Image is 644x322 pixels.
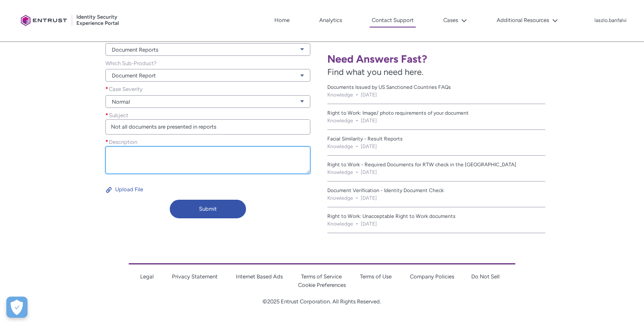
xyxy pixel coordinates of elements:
lightning-formatted-date-time: [DATE] [361,220,377,228]
button: Cases [441,14,469,27]
li: Knowledge [327,194,353,202]
a: Internet Based Ads [236,273,283,280]
li: Knowledge [327,220,353,228]
span: Case Severity [109,86,143,92]
lightning-formatted-date-time: [DATE] [361,168,377,176]
a: Document Verification - Identity Document Check [327,187,546,194]
lightning-formatted-date-time: [DATE] [361,143,377,150]
a: Home [272,14,292,27]
p: ©2025 Entrust Corporation. All Rights Reserved. [129,297,515,306]
button: Additional Resources [495,14,560,27]
li: Knowledge [327,117,353,124]
lightning-formatted-date-time: [DATE] [361,91,377,99]
textarea: required [105,146,310,174]
a: Right to Work - Required Documents for RTW check in the [GEOGRAPHIC_DATA] [327,161,546,168]
p: laszlo.banfalvi [594,18,627,24]
button: Upload File [105,183,144,196]
button: Open Preferences [6,297,28,318]
span: Which Sub-Product? [105,60,157,66]
lightning-formatted-date-time: [DATE] [361,194,377,202]
a: Right to Work: Unacceptable Right to Work documents [327,212,546,220]
li: Knowledge [327,91,353,99]
a: Document Report [105,69,310,82]
lightning-formatted-date-time: [DATE] [361,117,377,124]
a: Facial Similarity - Result Reports [327,135,546,143]
span: Description [109,139,137,145]
a: Do Not Sell [471,273,500,280]
a: Company Policies [410,273,454,280]
div: Cookie Preferences [6,297,28,318]
a: Terms of Use [360,273,392,280]
a: Normal [105,95,310,108]
li: Knowledge [327,168,353,176]
span: Subject [109,112,128,118]
button: User Profile laszlo.banfalvi [594,16,627,24]
span: Find what you need here. [327,67,423,77]
a: Right to Work: Image/ photo requirements of your document [327,109,546,117]
a: Documents Issued by US Sanctioned Countries FAQs [327,83,546,91]
span: required [105,85,109,94]
span: required [105,138,109,146]
a: Contact Support [370,14,416,28]
a: Document Reports [105,43,310,56]
a: Terms of Service [301,273,342,280]
a: Cookie Preferences [298,282,346,288]
h1: Need Answers Fast? [327,52,546,66]
a: Analytics, opens in new tab [317,14,344,27]
a: Privacy Statement [172,273,218,280]
a: Legal [140,273,154,280]
input: required [105,119,310,135]
li: Knowledge [327,143,353,150]
button: Submit [170,200,246,218]
span: required [105,111,109,120]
